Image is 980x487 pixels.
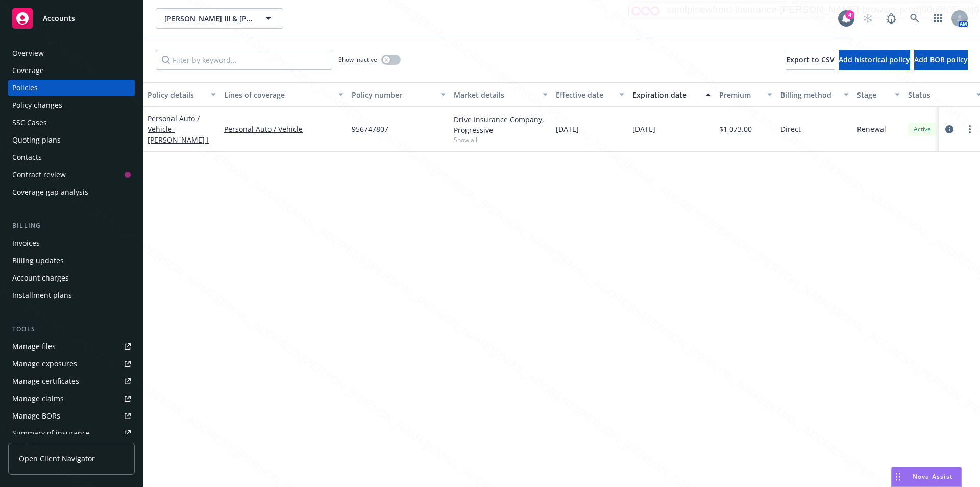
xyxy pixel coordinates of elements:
[881,8,901,29] a: Report a Bug
[450,82,552,107] button: Market details
[352,124,388,134] span: 956747807
[8,114,135,131] a: SSC Cases
[338,55,377,64] span: Show inactive
[8,338,135,355] a: Manage files
[12,356,77,372] div: Manage exposures
[8,287,135,304] a: Installment plans
[8,97,135,113] a: Policy changes
[632,124,655,134] span: [DATE]
[8,390,135,407] a: Manage claims
[8,4,135,33] a: Accounts
[224,89,332,100] div: Lines of coverage
[556,89,613,100] div: Effective date
[8,252,135,269] a: Billing updates
[43,14,75,22] span: Accounts
[454,135,548,144] span: Show all
[8,270,135,286] a: Account charges
[8,167,135,183] a: Contract review
[839,50,910,70] button: Add historical policy
[853,82,904,107] button: Stage
[12,167,66,183] div: Contract review
[12,97,62,113] div: Policy changes
[454,114,548,135] div: Drive Insurance Company, Progressive
[715,82,776,107] button: Premium
[928,8,948,29] a: Switch app
[8,235,135,251] a: Invoices
[857,124,886,134] span: Renewal
[913,472,953,481] span: Nova Assist
[8,80,135,96] a: Policies
[914,50,968,70] button: Add BOR policy
[912,125,933,134] span: Active
[719,89,761,100] div: Premium
[8,184,135,200] a: Coverage gap analysis
[12,338,56,355] div: Manage files
[454,89,536,100] div: Market details
[148,89,205,100] div: Policy details
[12,80,38,96] div: Policies
[148,113,209,145] a: Personal Auto / Vehicle
[839,55,910,64] span: Add historical policy
[8,356,135,372] a: Manage exposures
[964,123,976,135] a: more
[12,45,44,61] div: Overview
[12,390,64,407] div: Manage claims
[164,13,253,24] span: [PERSON_NAME] III & [PERSON_NAME]
[12,132,61,148] div: Quoting plans
[776,82,853,107] button: Billing method
[19,453,95,464] span: Open Client Navigator
[12,373,79,389] div: Manage certificates
[143,82,220,107] button: Policy details
[8,373,135,389] a: Manage certificates
[12,184,88,200] div: Coverage gap analysis
[904,8,925,29] a: Search
[8,408,135,424] a: Manage BORs
[224,124,344,134] a: Personal Auto / Vehicle
[156,50,332,70] input: Filter by keyword...
[12,408,60,424] div: Manage BORs
[8,221,135,231] div: Billing
[12,287,72,304] div: Installment plans
[780,89,838,100] div: Billing method
[786,50,835,70] button: Export to CSV
[8,62,135,79] a: Coverage
[12,425,90,442] div: Summary of insurance
[845,10,854,19] div: 4
[8,149,135,166] a: Contacts
[348,82,450,107] button: Policy number
[220,82,348,107] button: Lines of coverage
[556,124,579,134] span: [DATE]
[892,467,904,486] div: Drag to move
[12,114,47,131] div: SSC Cases
[628,82,715,107] button: Expiration date
[891,467,962,487] button: Nova Assist
[8,132,135,148] a: Quoting plans
[908,89,970,100] div: Status
[914,55,968,64] span: Add BOR policy
[632,89,700,100] div: Expiration date
[857,8,878,29] a: Start snowing
[8,45,135,61] a: Overview
[8,425,135,442] a: Summary of insurance
[12,252,64,269] div: Billing updates
[12,235,40,251] div: Invoices
[12,149,42,166] div: Contacts
[857,89,889,100] div: Stage
[786,55,835,64] span: Export to CSV
[12,270,69,286] div: Account charges
[8,324,135,334] div: Tools
[943,123,955,135] a: circleInformation
[719,124,752,134] span: $1,073.00
[12,62,44,79] div: Coverage
[552,82,628,107] button: Effective date
[780,124,801,134] span: Direct
[156,8,283,29] button: [PERSON_NAME] III & [PERSON_NAME]
[352,89,434,100] div: Policy number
